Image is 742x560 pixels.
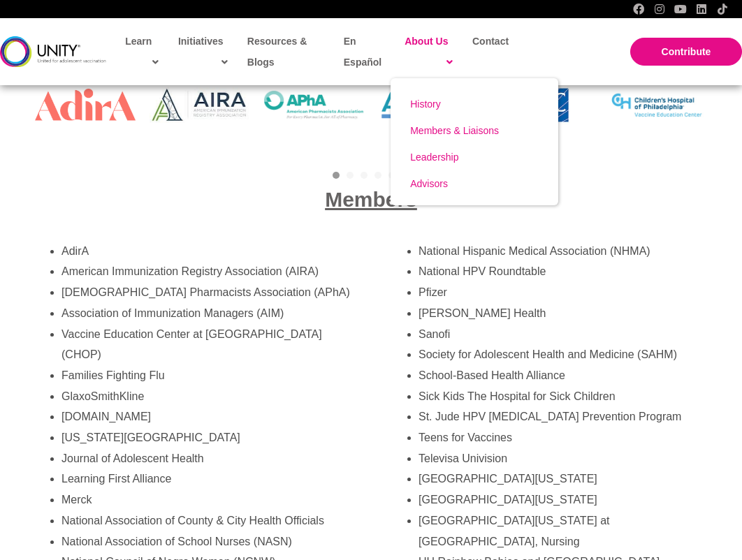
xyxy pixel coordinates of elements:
[599,52,714,158] div: Slide 6 of 33
[654,3,665,15] a: Instagram
[419,365,714,386] li: School-Based Health Alliance
[263,90,364,120] img: American Pharmacists Association (APhA)
[61,386,357,407] li: GlaxoSmithKline
[465,25,514,57] a: Contact
[347,172,354,179] a: 2
[61,261,357,282] li: American Immunization Registry Association (AIRA)
[419,427,714,448] li: Teens for Vaccines
[391,144,558,170] a: Leadership
[61,531,357,552] li: National Association of School Nurses (NASN)
[61,469,357,489] li: Learning First Alliance
[419,510,714,552] li: [GEOGRAPHIC_DATA][US_STATE] at [GEOGRAPHIC_DATA], Nursing
[391,170,558,197] a: Advisors
[419,489,714,510] li: [GEOGRAPHIC_DATA][US_STATE]
[325,188,417,211] span: Members
[410,98,441,110] span: History
[35,89,136,121] img: AdirA
[419,241,714,262] li: National Hispanic Medical Association (NHMA)
[240,25,330,78] a: Resources & Blogs
[61,427,357,448] li: [US_STATE][GEOGRAPHIC_DATA]
[61,406,357,427] li: [DOMAIN_NAME]
[371,52,486,158] div: Slide 4 of 33
[419,261,714,282] li: National HPV Roundtable
[410,125,499,136] span: Members & Liaisons
[361,172,368,179] a: 3
[419,406,714,427] li: St. Jude HPV [MEDICAL_DATA] Prevention Program
[419,469,714,489] li: [GEOGRAPHIC_DATA][US_STATE]
[633,3,644,15] a: Facebook
[419,386,714,407] li: Sick Kids The Hospital for Sick Children
[61,282,357,303] li: [DEMOGRAPHIC_DATA] Pharmacists Association (APhA)
[378,89,479,121] img: Association of Immunization Managers (AIM)
[61,510,357,531] li: National Association of County & City Health Officials
[28,52,143,158] div: Slide 1 of 33
[61,448,357,469] li: Journal of Adolescent Health
[606,80,707,131] img: The Vaccine Education Center at Children’s Hospital of Philadelphia (CHOP)
[256,52,371,158] div: Slide 3 of 33
[143,52,257,158] div: Slide 2 of 33
[150,87,250,123] img: American Immunization Registry Association (AIRA)
[405,31,453,73] span: About Us
[419,282,714,303] li: Pfizer
[374,172,381,179] a: 4
[662,46,711,57] span: Contribute
[717,3,728,15] a: TikTok
[391,91,558,117] a: History
[333,172,340,179] a: 1
[410,178,448,189] span: Advisors
[675,3,686,15] a: YouTube
[125,31,159,73] span: Learn
[419,344,714,365] li: Society for Adolescent Health and Medicine (SAHM)
[61,241,357,262] li: AdirA
[61,324,357,365] li: Vaccine Education Center at [GEOGRAPHIC_DATA] (CHOP)
[472,36,509,47] span: Contact
[410,152,458,163] span: Leadership
[696,3,707,15] a: LinkedIn
[61,303,357,324] li: Association of Immunization Managers (AIM)
[178,31,228,73] span: Initiatives
[630,38,742,66] a: Contribute
[419,303,714,324] li: [PERSON_NAME] Health
[344,36,381,68] span: En Español
[391,117,558,144] a: Members & Liaisons
[419,324,714,345] li: Sanofi
[247,36,307,68] span: Resources & Blogs
[419,448,714,469] li: Televisa Univision
[398,25,458,78] a: About Us
[61,489,357,510] li: Merck
[388,172,395,179] a: 5
[337,25,394,78] a: En Español
[61,365,357,386] li: Families Fighting Flu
